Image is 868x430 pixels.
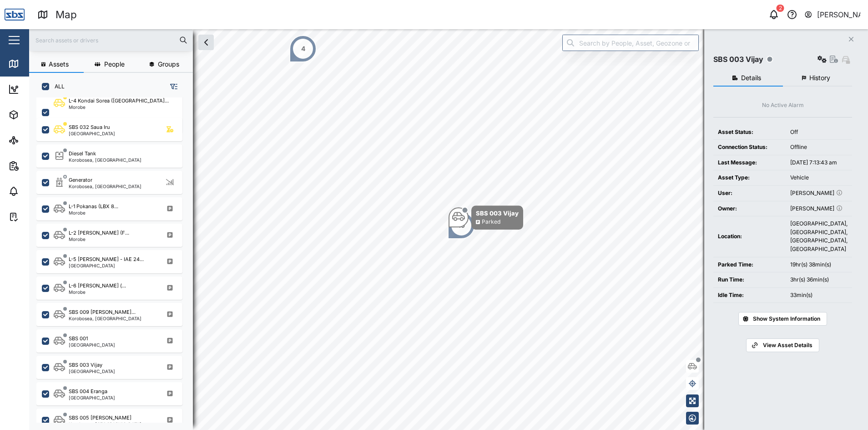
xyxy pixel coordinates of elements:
[69,308,136,316] div: SBS 009 [PERSON_NAME]...
[158,61,179,67] span: Groups
[762,101,804,110] div: No Active Alarm
[562,35,699,51] input: Search by People, Asset, Geozone or Place
[69,256,144,263] div: L-5 [PERSON_NAME] - IAE 24...
[69,184,141,189] div: Korobosea, [GEOGRAPHIC_DATA]
[69,131,115,136] div: [GEOGRAPHIC_DATA]
[790,159,848,167] div: [DATE] 7:13:43 am
[790,220,848,253] div: [GEOGRAPHIC_DATA], [GEOGRAPHIC_DATA], [GEOGRAPHIC_DATA], [GEOGRAPHIC_DATA]
[24,212,49,222] div: Tasks
[790,128,848,137] div: Off
[69,343,115,347] div: [GEOGRAPHIC_DATA]
[482,218,500,226] div: Parked
[718,276,781,284] div: Run Time:
[718,143,781,152] div: Connection Status:
[746,338,819,352] a: View Asset Details
[718,174,781,182] div: Asset Type:
[790,261,848,269] div: 19hr(s) 38min(s)
[69,158,141,162] div: Korobosea, [GEOGRAPHIC_DATA]
[69,361,102,369] div: SBS 003 Vijay
[36,97,192,423] div: grid
[763,339,812,352] span: View Asset Details
[790,291,848,300] div: 33min(s)
[69,229,129,237] div: L-2 [PERSON_NAME] (F...
[713,54,763,65] div: SBS 003 Vijay
[69,316,141,321] div: Korobosea, [GEOGRAPHIC_DATA]
[718,291,781,300] div: Idle Time:
[741,75,761,81] span: Details
[69,105,169,109] div: Morobe
[790,205,848,213] div: [PERSON_NAME]
[69,176,92,184] div: Generator
[69,150,96,158] div: Diesel Tank
[449,205,523,230] div: Map marker
[301,44,305,54] div: 4
[69,395,115,400] div: [GEOGRAPHIC_DATA]
[49,61,69,67] span: Assets
[69,290,126,294] div: Morobe
[49,83,65,90] label: ALL
[718,232,781,241] div: Location:
[69,335,88,343] div: SBS 001
[718,128,781,137] div: Asset Status:
[790,189,848,198] div: [PERSON_NAME]
[738,312,827,326] button: Show System Information
[718,205,781,213] div: Owner:
[790,276,848,284] div: 3hr(s) 36min(s)
[69,422,141,426] div: Korobosea, [GEOGRAPHIC_DATA]
[69,414,131,422] div: SBS 005 [PERSON_NAME]
[24,84,65,94] div: Dashboard
[69,388,107,395] div: SBS 004 Eranga
[69,237,129,241] div: Morobe
[753,312,820,325] span: Show System Information
[448,212,475,239] div: Map marker
[817,9,861,20] div: [PERSON_NAME]
[24,161,55,171] div: Reports
[5,5,25,25] img: Main Logo
[718,189,781,198] div: User:
[24,135,45,145] div: Sites
[69,210,118,215] div: Morobe
[69,203,118,210] div: L-1 Pokanas (LBX 8...
[718,159,781,167] div: Last Message:
[476,209,519,218] div: SBS 003 Vijay
[29,29,868,430] canvas: Map
[718,261,781,269] div: Parked Time:
[56,7,77,23] div: Map
[289,35,317,62] div: Map marker
[69,263,144,268] div: [GEOGRAPHIC_DATA]
[35,33,187,47] input: Search assets or drivers
[69,123,110,131] div: SBS 032 Saua Iru
[790,143,848,152] div: Offline
[804,8,861,21] button: [PERSON_NAME]
[24,110,52,120] div: Assets
[69,282,126,290] div: L-6 [PERSON_NAME] (...
[104,61,125,67] span: People
[69,369,115,374] div: [GEOGRAPHIC_DATA]
[809,75,830,81] span: History
[69,97,169,105] div: L-4 Kondai Sorea ([GEOGRAPHIC_DATA]...
[777,5,784,12] div: 2
[24,186,52,196] div: Alarms
[790,174,848,182] div: Vehicle
[24,59,44,69] div: Map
